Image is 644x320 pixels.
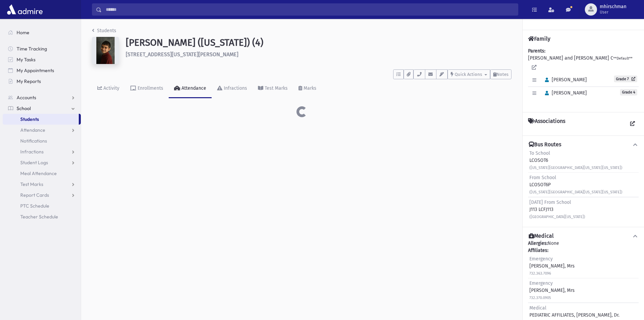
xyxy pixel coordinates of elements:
a: Home [3,27,81,38]
a: Marks [293,79,322,98]
a: Infractions [3,146,81,157]
button: Quick Actions [448,69,490,79]
span: Report Cards [20,192,49,198]
a: Notifications [3,135,81,146]
a: Student Logs [3,157,81,168]
a: Students [3,114,79,125]
div: [PERSON_NAME], Mrs [529,255,575,277]
div: [PERSON_NAME], Mrs [529,280,575,301]
span: Quick Actions [455,72,482,77]
span: Students [20,116,39,122]
small: ([US_STATE][GEOGRAPHIC_DATA][US_STATE][US_STATE]) [529,190,622,194]
h4: Associations [528,118,565,130]
b: Parents: [528,48,545,54]
span: Medical [529,305,546,311]
a: Report Cards [3,190,81,200]
nav: breadcrumb [92,27,116,37]
span: User [600,9,626,15]
span: Notifications [20,138,47,144]
span: mhirschman [600,4,626,9]
span: Accounts [17,94,36,101]
img: AdmirePro [5,3,44,16]
div: None [528,240,639,320]
a: Students [92,28,116,34]
span: To School [529,150,550,156]
small: 732.370.0905 [529,296,551,300]
a: Teacher Schedule [3,211,81,222]
div: PEDIATRIC AFFILIATES, [PERSON_NAME], Dr. [529,304,619,319]
div: Activity [102,85,119,91]
div: Infractions [222,85,247,91]
h6: [STREET_ADDRESS][US_STATE][PERSON_NAME] [126,51,511,58]
div: J113 LCFJ113 [529,199,585,220]
span: Emergency [529,280,553,286]
span: [DATE] From School [529,199,571,205]
span: From School [529,175,556,180]
h4: Family [528,36,550,42]
a: Test Marks [253,79,293,98]
div: Marks [302,85,316,91]
h4: Medical [529,233,554,240]
span: Grade 4 [620,89,637,95]
button: Medical [528,233,639,240]
a: Infractions [212,79,253,98]
a: Meal Attendance [3,168,81,179]
a: Enrollments [125,79,169,98]
span: Teacher Schedule [20,214,58,220]
a: Test Marks [3,179,81,190]
span: Student Logs [20,159,48,166]
button: Bus Routes [528,141,639,148]
div: Enrollments [136,85,163,91]
a: Attendance [3,125,81,135]
h4: Bus Routes [529,141,561,148]
div: Test Marks [263,85,288,91]
input: Search [102,3,518,16]
div: Attendance [180,85,206,91]
span: Infractions [20,149,44,155]
small: 732.363.7096 [529,271,551,276]
small: ([US_STATE][GEOGRAPHIC_DATA][US_STATE][US_STATE]) [529,166,622,170]
span: [PERSON_NAME] [542,90,587,96]
span: [PERSON_NAME] [542,77,587,83]
div: LCOSOT6 [529,150,622,171]
a: Accounts [3,92,81,103]
a: Time Tracking [3,43,81,54]
span: School [17,105,31,111]
span: Notes [497,72,508,77]
span: Time Tracking [17,46,47,52]
a: My Appointments [3,65,81,76]
span: My Appointments [17,67,54,73]
span: PTC Schedule [20,203,49,209]
a: School [3,103,81,114]
span: Meal Attendance [20,170,57,176]
div: [PERSON_NAME] and [PERSON_NAME] C [528,47,639,107]
span: Emergency [529,256,553,262]
a: View all Associations [626,118,639,130]
a: My Reports [3,76,81,87]
a: PTC Schedule [3,200,81,211]
a: My Tasks [3,54,81,65]
span: My Reports [17,78,41,84]
button: Notes [490,69,511,79]
span: Test Marks [20,181,43,187]
span: Home [17,29,29,36]
h1: [PERSON_NAME] ([US_STATE]) (4) [126,37,511,48]
b: Allergies: [528,240,548,246]
a: Grade 7 [614,76,637,82]
div: LCOSOT6P [529,174,622,195]
b: Affiliates: [528,248,548,253]
span: My Tasks [17,57,35,63]
a: Attendance [169,79,212,98]
span: Attendance [20,127,45,133]
small: ([GEOGRAPHIC_DATA][US_STATE]) [529,215,585,219]
a: Activity [92,79,125,98]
